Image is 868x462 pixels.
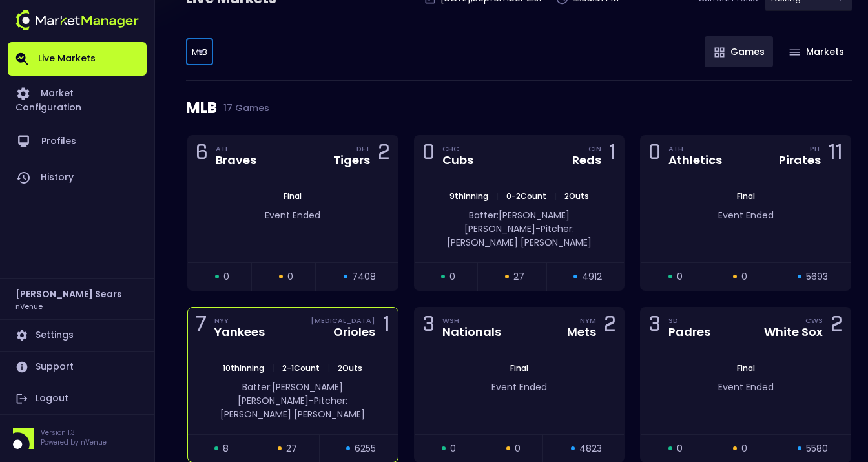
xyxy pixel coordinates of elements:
[513,270,524,284] span: 27
[286,442,297,456] span: 27
[287,270,293,284] span: 0
[561,191,593,202] span: 2 Outs
[8,320,147,351] a: Settings
[718,209,774,222] span: Event Ended
[356,143,370,154] div: DET
[442,326,501,338] div: Nationals
[422,315,435,339] div: 3
[668,143,722,154] div: ATH
[677,442,683,456] span: 0
[502,191,550,202] span: 0 - 2 Count
[15,287,122,301] h2: [PERSON_NAME] Sears
[492,191,502,202] span: |
[668,315,710,326] div: SD
[582,270,602,284] span: 4912
[8,383,147,414] a: Logout
[442,143,473,154] div: CHC
[447,222,592,249] span: Pitcher: [PERSON_NAME] [PERSON_NAME]
[805,315,823,326] div: CWS
[8,76,147,123] a: Market Configuration
[8,428,147,449] div: Version 1.31Powered by nVenue
[311,315,375,326] div: [MEDICAL_DATA]
[491,381,547,394] span: Event Ended
[238,381,343,407] span: Batter: [PERSON_NAME] [PERSON_NAME]
[220,394,365,421] span: Pitcher: [PERSON_NAME] [PERSON_NAME]
[442,315,501,326] div: WSH
[550,191,561,202] span: |
[446,191,492,202] span: 9th Inning
[442,154,473,166] div: Cubs
[506,362,532,373] span: Final
[668,154,722,166] div: Athletics
[214,326,265,338] div: Yankees
[741,442,747,456] span: 0
[449,270,455,284] span: 0
[186,39,213,65] div: testing
[733,362,759,373] span: Final
[580,315,596,326] div: NYM
[806,442,828,456] span: 5580
[422,143,435,167] div: 0
[829,143,843,167] div: 11
[278,362,324,373] span: 2 - 1 Count
[741,270,747,284] span: 0
[572,154,601,166] div: Reds
[609,143,616,167] div: 1
[705,36,773,67] button: Games
[196,143,208,167] div: 6
[15,301,43,311] h3: nVenue
[186,81,852,135] div: MLB
[8,42,147,76] a: Live Markets
[780,36,852,67] button: Markets
[216,154,256,166] div: Braves
[15,10,139,30] img: logo
[789,49,800,56] img: gameIcon
[333,154,370,166] div: Tigers
[714,47,725,58] img: gameIcon
[733,191,759,202] span: Final
[764,326,823,338] div: White Sox
[196,315,207,339] div: 7
[216,143,256,154] div: ATL
[352,270,376,284] span: 7408
[668,326,710,338] div: Padres
[535,222,541,235] span: -
[334,362,366,373] span: 2 Outs
[41,437,107,447] p: Powered by nVenue
[355,442,376,456] span: 6255
[779,154,821,166] div: Pirates
[265,209,320,222] span: Event Ended
[677,270,683,284] span: 0
[309,394,314,407] span: -
[219,362,268,373] span: 10th Inning
[280,191,305,202] span: Final
[579,442,602,456] span: 4823
[333,326,375,338] div: Orioles
[217,103,269,113] span: 17 Games
[718,381,774,394] span: Event Ended
[223,270,229,284] span: 0
[464,209,570,235] span: Batter: [PERSON_NAME] [PERSON_NAME]
[450,442,456,456] span: 0
[604,315,616,339] div: 2
[8,123,147,160] a: Profiles
[8,160,147,196] a: History
[588,143,601,154] div: CIN
[831,315,843,339] div: 2
[8,352,147,383] a: Support
[214,315,265,326] div: NYY
[223,442,229,456] span: 8
[806,270,828,284] span: 5693
[648,143,661,167] div: 0
[378,143,390,167] div: 2
[324,362,334,373] span: |
[567,326,596,338] div: Mets
[41,428,107,437] p: Version 1.31
[810,143,821,154] div: PIT
[648,315,661,339] div: 3
[515,442,521,456] span: 0
[268,362,278,373] span: |
[383,315,390,339] div: 1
